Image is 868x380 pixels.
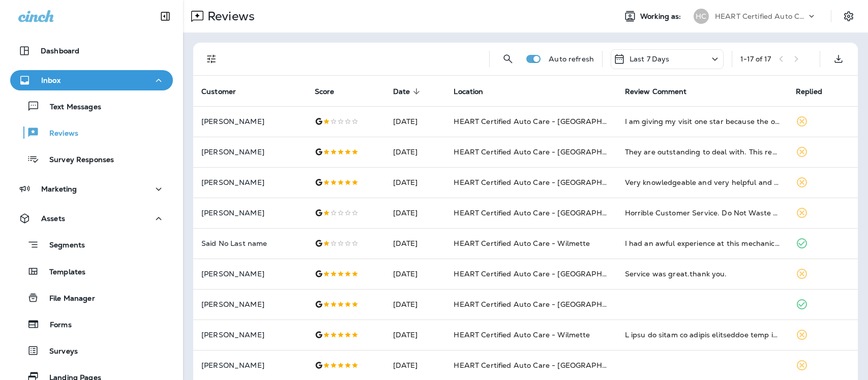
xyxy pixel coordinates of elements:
button: Segments [10,234,173,256]
div: HC [694,9,709,24]
span: Replied [796,87,822,96]
p: Last 7 Days [630,55,670,63]
p: [PERSON_NAME] [201,148,298,156]
span: HEART Certified Auto Care - [GEOGRAPHIC_DATA] [454,208,636,217]
button: Search Reviews [498,49,518,69]
p: HEART Certified Auto Care [715,12,806,20]
button: File Manager [10,287,173,308]
td: [DATE] [385,259,446,289]
p: Segments [39,241,85,251]
span: Customer [201,87,236,96]
p: Dashboard [41,47,79,55]
p: Text Messages [40,103,101,112]
span: HEART Certified Auto Care - [GEOGRAPHIC_DATA] [454,178,636,187]
p: [PERSON_NAME] [201,209,298,217]
button: Filters [201,49,222,69]
button: Dashboard [10,41,173,61]
span: Score [315,87,348,96]
p: Assets [41,214,65,223]
button: Survey Responses [10,148,173,170]
span: Score [315,87,335,96]
td: [DATE] [385,289,446,320]
span: HEART Certified Auto Care - [GEOGRAPHIC_DATA] [454,269,636,278]
div: Horrible Customer Service. Do Not Waste your time or $$ here. I remember them being scammers and ... [625,208,780,218]
button: Reviews [10,122,173,143]
span: Review Comment [625,87,687,96]
button: Templates [10,261,173,282]
p: [PERSON_NAME] [201,331,298,339]
p: Forms [40,321,72,330]
button: Inbox [10,70,173,90]
button: Marketing [10,179,173,199]
p: Survey Responses [39,155,114,165]
td: [DATE] [385,167,446,198]
span: HEART Certified Auto Care - [GEOGRAPHIC_DATA] [454,300,636,309]
button: Collapse Sidebar [151,6,179,26]
td: [DATE] [385,137,446,167]
div: Service was great.thank you. [625,269,780,279]
td: [DATE] [385,106,446,137]
div: I want to share my second experience with the amazing team at Heart Certified Auto Care in Wilmet... [625,330,780,340]
p: Surveys [39,347,78,357]
span: HEART Certified Auto Care - Wilmette [454,239,590,248]
span: Customer [201,87,249,96]
span: Date [393,87,410,96]
p: [PERSON_NAME] [201,270,298,278]
div: I am giving my visit one star because the office receptionist is great. However my experience wit... [625,116,780,126]
span: Location [454,87,483,96]
p: Said No Last name [201,239,298,247]
p: Auto refresh [549,55,594,63]
p: Templates [39,268,85,277]
span: Location [454,87,496,96]
p: [PERSON_NAME] [201,300,298,308]
td: [DATE] [385,198,446,228]
button: Assets [10,208,173,229]
div: 1 - 17 of 17 [740,55,771,63]
p: File Manager [39,294,95,304]
span: HEART Certified Auto Care - Wilmette [454,330,590,339]
div: Very knowledgeable and very helpful and kind [625,177,780,187]
p: [PERSON_NAME] [201,178,298,186]
button: Settings [840,7,858,25]
span: Review Comment [625,87,700,96]
p: Marketing [41,185,77,193]
td: [DATE] [385,320,446,350]
span: HEART Certified Auto Care - [GEOGRAPHIC_DATA] [454,117,636,126]
span: HEART Certified Auto Care - [GEOGRAPHIC_DATA] [454,147,636,156]
p: Reviews [39,129,78,139]
p: [PERSON_NAME] [201,361,298,369]
button: Text Messages [10,96,173,117]
button: Surveys [10,340,173,361]
div: I had an awful experience at this mechanic shop when I came in with an urgent problem. My car was... [625,238,780,248]
span: HEART Certified Auto Care - [GEOGRAPHIC_DATA] [454,361,636,370]
p: Reviews [203,9,255,24]
span: Date [393,87,424,96]
td: [DATE] [385,228,446,259]
p: [PERSON_NAME] [201,117,298,125]
p: Inbox [41,76,61,84]
button: Forms [10,313,173,335]
span: Replied [796,87,835,96]
div: They are outstanding to deal with. This reminds of the old time honest and trustworthy auto speci... [625,147,780,157]
span: Working as: [640,12,683,21]
button: Export as CSV [828,49,849,69]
